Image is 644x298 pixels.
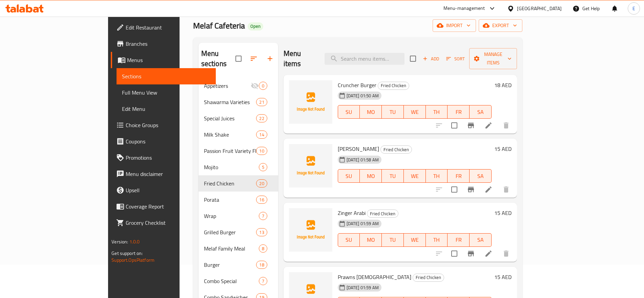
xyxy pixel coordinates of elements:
a: Menu disclaimer [111,166,215,182]
span: Grilled Burger [204,228,256,236]
span: Coupons [126,137,210,145]
span: Select all sections [231,52,246,66]
h2: Menu items [284,48,317,69]
span: Fried Chicken [378,82,409,90]
span: Edit Restaurant [126,23,210,32]
span: Sections [122,72,210,80]
span: SU [341,107,357,117]
span: Version: [111,237,128,246]
span: Get support on: [111,249,143,258]
button: SA [470,233,492,247]
span: Sort sections [246,51,262,67]
div: Combo Special7 [199,273,278,289]
span: WE [407,171,423,181]
div: Milk Shake14 [199,126,278,143]
div: Fried Chicken [380,145,412,154]
button: Add section [262,51,278,67]
button: WE [404,105,426,119]
span: Upsell [126,186,210,194]
input: search [325,53,404,65]
span: 21 [256,99,267,105]
span: MO [362,171,379,181]
button: Add [420,54,442,64]
span: FR [450,107,467,117]
span: TU [385,171,401,181]
button: TU [382,233,404,247]
span: Mojito [204,163,259,171]
a: Coupons [111,133,215,150]
div: items [256,131,267,139]
span: TU [385,107,401,117]
span: export [484,21,517,30]
span: Add [422,55,440,63]
span: Choice Groups [126,121,210,129]
div: items [259,244,267,253]
button: SU [338,233,360,247]
span: Cruncher Burger [338,80,376,90]
span: Coverage Report [126,202,210,211]
span: Fried Chicken [381,146,412,154]
button: FR [448,105,470,119]
div: [GEOGRAPHIC_DATA] [517,5,562,12]
span: Combo Special [204,277,259,285]
div: items [259,82,267,90]
button: WE [404,169,426,183]
span: FR [450,235,467,245]
span: Edit Menu [122,105,210,113]
span: Menu disclaimer [126,170,210,178]
span: TH [429,107,445,117]
div: items [256,196,267,204]
div: items [259,277,267,285]
span: MO [362,235,379,245]
div: Milk Shake [204,131,256,139]
span: 16 [256,197,267,203]
span: SU [341,171,357,181]
div: items [256,261,267,269]
div: Grilled Burger13 [199,224,278,240]
span: Appetizers [204,82,251,90]
a: Edit Restaurant [111,19,215,36]
button: Manage items [469,48,517,69]
span: Menus [127,56,210,64]
button: delete [498,117,514,134]
span: Burger [204,261,256,269]
h6: 18 AED [494,80,512,90]
div: Open [248,22,263,31]
div: Melaf Family Meal8 [199,240,278,257]
span: 1.0.0 [129,237,140,246]
button: SA [470,105,492,119]
h6: 15 AED [494,208,512,218]
span: 13 [256,229,267,236]
span: Melaf Family Meal [204,244,259,253]
span: SA [472,107,489,117]
button: TH [426,169,448,183]
span: Prawns [DEMOGRAPHIC_DATA] [338,272,411,282]
h6: 15 AED [494,144,512,154]
span: MO [362,107,379,117]
span: Special Juices [204,114,256,122]
div: items [256,228,267,236]
a: Full Menu View [117,84,215,101]
span: Select to update [447,118,461,133]
a: Coverage Report [111,198,215,215]
a: Promotions [111,150,215,166]
span: Full Menu View [122,88,210,97]
span: Porata [204,196,256,204]
div: Shawarma Varieties [204,98,256,106]
span: Open [248,23,263,29]
span: 7 [259,278,267,284]
span: 22 [256,115,267,122]
button: WE [404,233,426,247]
span: Passion Fruit Variety Flavours [204,147,256,155]
button: MO [360,105,382,119]
div: Mojito5 [199,159,278,175]
div: Fried Chicken [367,210,398,218]
div: items [256,98,267,106]
div: Fried Chicken [378,82,409,90]
button: TU [382,105,404,119]
span: 7 [259,213,267,219]
span: Sort items [442,54,469,64]
a: Sections [117,68,215,84]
